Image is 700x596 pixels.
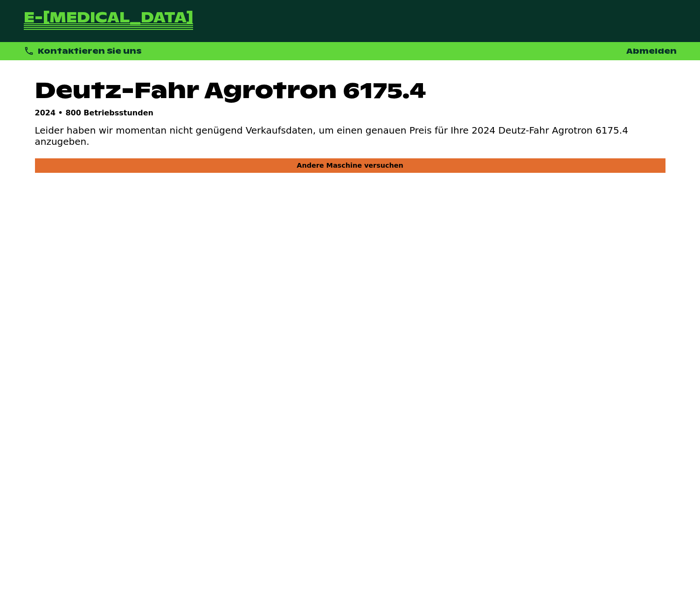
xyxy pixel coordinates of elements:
[35,125,665,147] p: Leider haben wir momentan nicht genügend Verkaufsdaten, um einen genauen Preis für Ihre 2024 Deut...
[626,46,677,56] a: Abmelden
[24,46,142,57] div: Kontaktieren Sie uns
[35,108,665,117] p: 2024 • 800 Betriebsstunden
[24,11,193,31] a: Zurück zur Startseite
[35,75,665,105] h1: Deutz-Fahr Agrotron 6175.4
[38,46,142,56] span: Kontaktieren Sie uns
[35,158,665,172] a: Andere Maschine versuchen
